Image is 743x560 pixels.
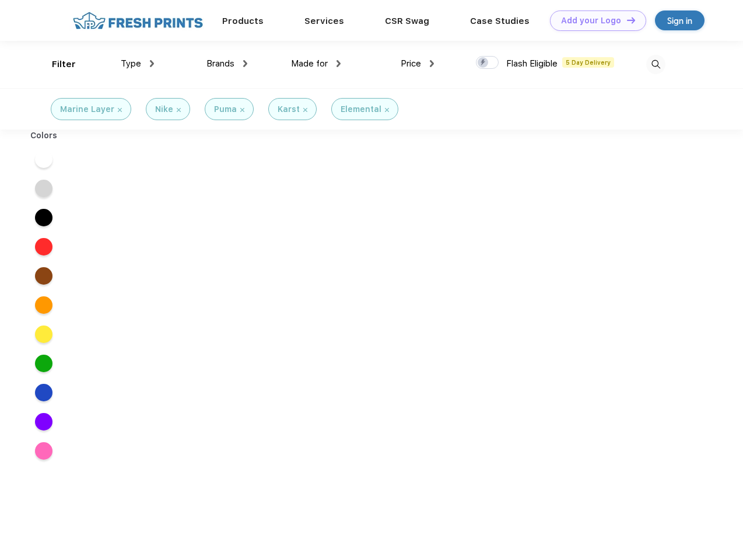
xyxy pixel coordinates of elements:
[401,58,421,69] span: Price
[118,108,122,112] img: filter_cancel.svg
[655,10,705,30] a: Sign in
[562,57,614,68] span: 5 Day Delivery
[627,17,635,23] img: DT
[341,103,381,116] div: Elemental
[22,129,66,142] div: Colors
[430,60,434,67] img: dropdown.png
[667,14,692,27] div: Sign in
[60,103,114,116] div: Marine Layer
[291,58,328,69] span: Made for
[214,103,237,116] div: Puma
[385,16,429,26] a: CSR Swag
[121,58,141,69] span: Type
[506,58,558,69] span: Flash Eligible
[69,10,206,31] img: fo%20logo%202.webp
[385,108,389,112] img: filter_cancel.svg
[303,108,307,112] img: filter_cancel.svg
[206,58,234,69] span: Brands
[243,60,247,67] img: dropdown.png
[304,16,344,26] a: Services
[337,60,341,67] img: dropdown.png
[240,108,244,112] img: filter_cancel.svg
[52,58,76,71] div: Filter
[646,55,665,74] img: desktop_search.svg
[150,60,154,67] img: dropdown.png
[155,103,173,116] div: Nike
[222,16,264,26] a: Products
[177,108,181,112] img: filter_cancel.svg
[278,103,300,116] div: Karst
[561,16,621,26] div: Add your Logo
